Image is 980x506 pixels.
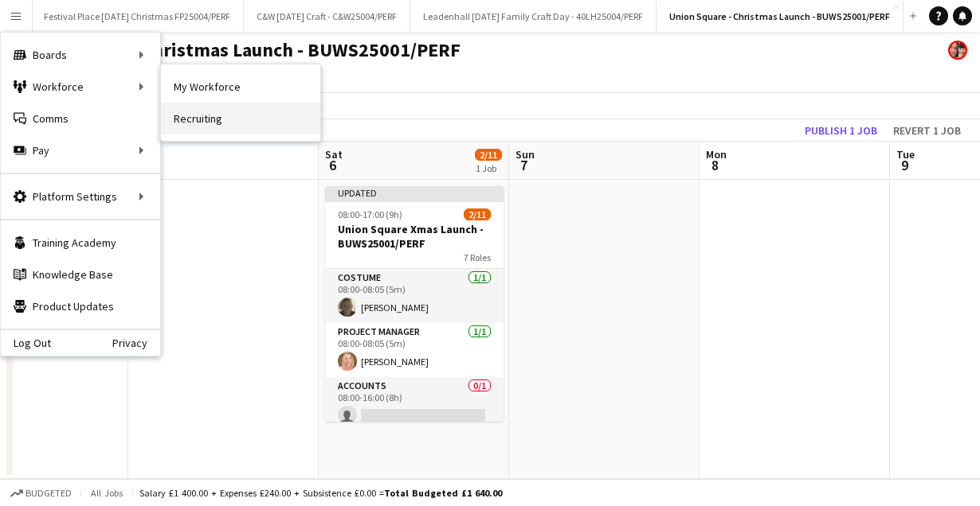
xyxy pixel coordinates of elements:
span: 2/11 [475,149,502,161]
span: Budgeted [25,488,72,499]
span: 2/11 [464,208,491,220]
a: My Workforce [161,71,320,103]
button: Revert 1 job [887,120,967,141]
div: Boards [1,39,160,71]
span: 08:00-17:00 (9h) [338,208,402,220]
a: Privacy [112,337,160,349]
span: Mon [706,147,727,162]
div: Pay [1,134,160,166]
span: 8 [704,156,727,174]
button: Festival Place [DATE] Christmas FP25004/PERF [31,1,244,32]
span: All jobs [88,487,126,499]
span: Total Budgeted £1 640.00 [384,487,502,499]
span: 9 [894,156,915,174]
h1: Union Square - Christmas Launch - BUWS25001/PERF [13,38,461,62]
div: Platform Settings [1,181,160,212]
button: Union Square - Christmas Launch - BUWS25001/PERF [657,1,904,32]
app-card-role: Costume1/108:00-08:05 (5m)[PERSON_NAME] [325,269,504,323]
span: Sun [515,147,535,162]
span: 6 [323,156,343,174]
div: Salary £1 400.00 + Expenses £240.00 + Subsistence £0.00 = [139,487,502,499]
a: Product Updates [1,290,160,322]
span: Sat [325,147,343,162]
app-user-avatar: Performer Department [948,41,967,60]
button: Leadenhall [DATE] Family Craft Day - 40LH25004/PERF [410,1,657,32]
a: Log Out [1,337,51,349]
button: Budgeted [8,485,74,502]
button: C&W [DATE] Craft - C&W25004/PERF [244,1,410,32]
div: Updated [325,186,504,199]
div: 1 Job [476,162,501,174]
div: Workforce [1,71,160,103]
app-card-role: Accounts0/108:00-16:00 (8h) [325,377,504,431]
h3: Union Square Xmas Launch - BUWS25001/PERF [325,222,504,251]
span: 7 [513,156,535,174]
span: 7 Roles [464,251,491,263]
a: Training Academy [1,227,160,259]
button: Publish 1 job [798,120,884,141]
a: Comms [1,103,160,134]
span: Tue [896,147,915,162]
app-job-card: Updated08:00-17:00 (9h)2/11Union Square Xmas Launch - BUWS25001/PERF7 RolesCostume1/108:00-08:05 ... [325,186,504,422]
app-card-role: Project Manager1/108:00-08:05 (5m)[PERSON_NAME] [325,323,504,377]
a: Recruiting [161,103,320,134]
a: Knowledge Base [1,259,160,290]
